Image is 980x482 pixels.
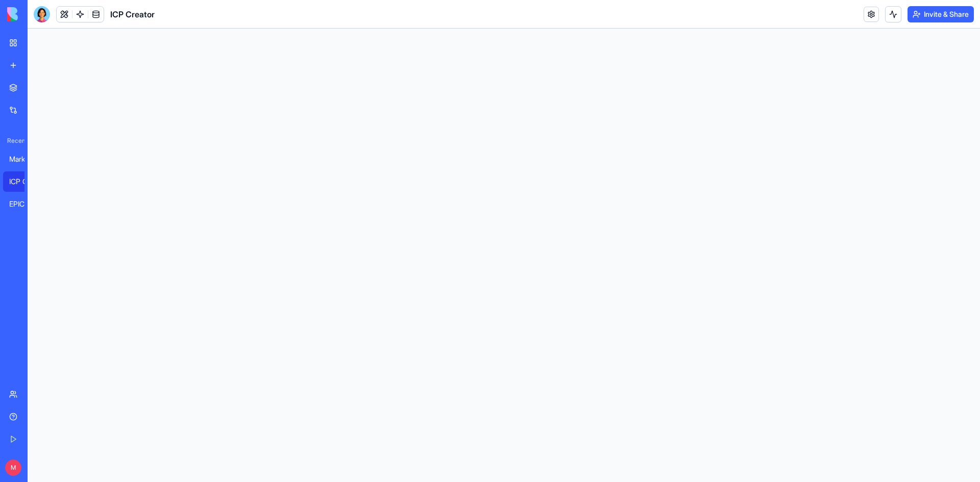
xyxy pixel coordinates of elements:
span: ICP Creator [110,8,155,20]
span: Recent [3,137,24,145]
div: ICP Creator [9,176,38,187]
img: logo [7,7,70,21]
a: EPIC AI Agent Launcher Hub [3,194,44,214]
div: EPIC AI Agent Launcher Hub [9,199,38,209]
button: Invite & Share [908,6,974,22]
a: ICP Creator [3,171,44,192]
span: M [5,460,21,476]
div: Marketing Strategy Wizard [9,154,38,164]
a: Marketing Strategy Wizard [3,149,44,169]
